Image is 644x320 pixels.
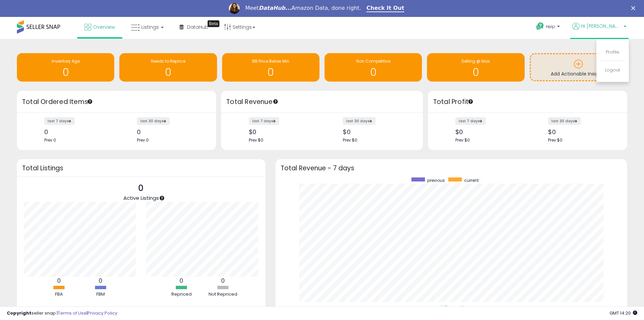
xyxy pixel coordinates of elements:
span: Non Competitive [356,58,390,64]
a: Needs to Reprice 0 [119,53,217,82]
span: 2025-10-6 14:20 GMT [610,310,637,316]
a: Terms of Use [58,310,87,316]
div: Tooltip anchor [159,195,165,201]
a: BB Price Below Min 0 [222,53,319,82]
h3: Total Listings [22,166,260,171]
div: seller snap | | [7,310,117,317]
b: 0 [221,277,225,285]
span: Hi [PERSON_NAME] [581,23,622,29]
a: Logout [605,67,620,73]
a: Add Actionable Insights [531,54,626,80]
span: Prev: $0 [249,137,263,143]
div: $0 [548,128,615,135]
span: Overview [93,24,115,30]
div: Meet Amazon Data, done right. [245,5,361,12]
div: FBM [80,291,121,298]
span: Prev: $0 [343,137,357,143]
h1: 0 [430,67,521,78]
label: last 7 days [44,117,75,125]
div: Tooltip anchor [272,99,279,105]
span: Prev: 0 [44,137,56,143]
label: last 7 days [455,117,486,125]
h3: Total Profit [433,97,622,107]
h1: 0 [225,67,316,78]
h1: 0 [123,67,213,78]
strong: Copyright [7,310,31,316]
span: BB Price Below Min [252,58,289,64]
label: last 30 days [137,117,170,125]
b: 0 [57,277,61,285]
div: Repriced [161,291,202,298]
i: DataHub... [259,5,291,11]
span: Needs to Reprice [151,58,185,64]
label: last 7 days [249,117,279,125]
label: last 30 days [548,117,581,125]
div: FBA [39,291,79,298]
a: Settings [219,17,260,37]
div: 0 [137,128,204,135]
div: 0 [44,128,112,135]
span: DataHub [187,24,208,30]
div: Tooltip anchor [468,99,474,105]
span: Prev: $0 [455,137,470,143]
div: $0 [343,128,411,135]
span: current [464,177,479,183]
a: Inventory Age 0 [17,53,114,82]
div: Close [631,6,638,10]
h1: 0 [328,67,419,78]
h3: Total Revenue - 7 days [281,166,622,171]
b: 0 [99,277,102,285]
div: Not Repriced [203,291,243,298]
h3: Total Revenue [226,97,418,107]
a: Listings [126,17,169,37]
h3: Total Ordered Items [22,97,211,107]
span: Inventory Age [52,58,80,64]
span: Listings [141,24,159,30]
a: Overview [79,17,120,37]
a: Help [531,17,567,38]
a: Profile [606,49,619,55]
span: Selling @ Max [461,58,490,64]
a: DataHub [174,17,213,37]
label: last 30 days [343,117,376,125]
div: $0 [455,128,523,135]
div: Tooltip anchor [87,99,93,105]
div: Tooltip anchor [208,20,219,27]
span: Active Listings [123,194,159,201]
h1: 0 [20,67,111,78]
a: Non Competitive 0 [325,53,422,82]
div: $0 [249,128,317,135]
a: Check It Out [366,5,404,12]
img: Profile image for Georgie [229,3,240,14]
span: previous [427,177,445,183]
p: 0 [123,182,159,195]
span: Add Actionable Insights [551,70,606,77]
a: Privacy Policy [88,310,117,316]
i: Get Help [536,22,544,30]
a: Selling @ Max 0 [427,53,524,82]
span: Prev: $0 [548,137,563,143]
span: Help [546,24,555,29]
a: Hi [PERSON_NAME] [572,23,626,38]
span: Prev: 0 [137,137,149,143]
b: 0 [180,277,183,285]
